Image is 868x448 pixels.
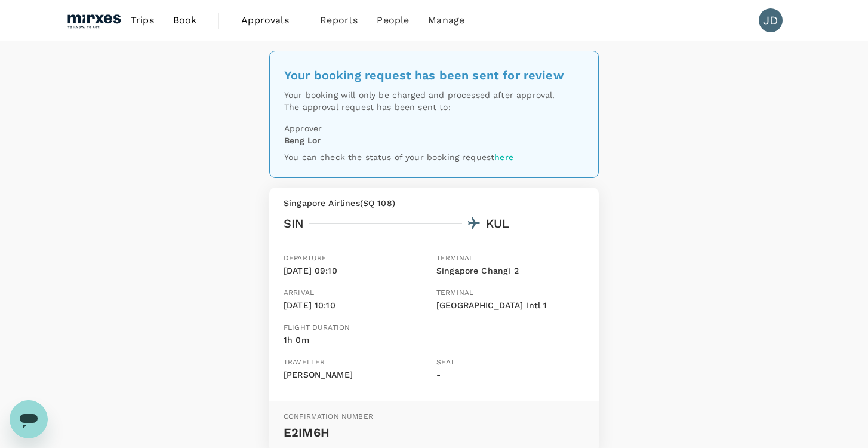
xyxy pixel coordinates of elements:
p: The approval request has been sent to: [284,101,584,113]
p: [DATE] 09:10 [284,265,432,278]
p: Arrival [284,287,432,299]
p: [GEOGRAPHIC_DATA] Intl 1 [436,299,584,312]
iframe: Button to launch messaging window [10,400,48,438]
p: Beng Lor [284,134,321,146]
p: Your booking will only be charged and processed after approval. [284,89,584,101]
div: KUL [486,214,509,233]
img: Mirxes Holding Pte Ltd [66,7,121,33]
div: SIN [284,214,304,233]
span: Book [173,13,197,27]
p: [DATE] 10:10 [284,299,432,312]
p: Terminal [436,287,584,299]
a: here [494,152,513,162]
p: [PERSON_NAME] [284,369,432,382]
p: Singapore Changi 2 [436,265,584,278]
p: You can check the status of your booking request [284,151,584,163]
p: Seat [436,357,584,369]
div: JD [759,8,783,32]
p: Flight duration [284,322,350,334]
span: Trips [131,13,154,27]
span: Reports [320,13,358,27]
div: Your booking request has been sent for review [284,66,584,85]
p: Confirmation number [284,411,584,423]
p: Terminal [436,253,584,265]
span: Manage [428,13,464,27]
p: Approver [284,122,584,134]
p: 1h 0m [284,334,350,347]
p: - [436,369,584,382]
p: Traveller [284,357,432,369]
p: E2IM6H [284,423,584,442]
span: Approvals [241,13,301,27]
p: Departure [284,253,432,265]
span: People [377,13,409,27]
p: Singapore Airlines ( SQ 108 ) [284,197,584,209]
